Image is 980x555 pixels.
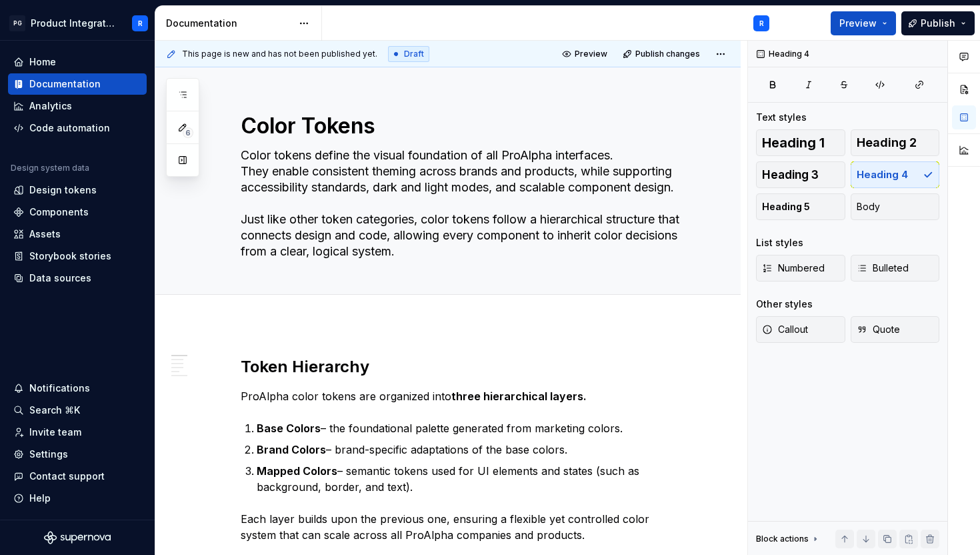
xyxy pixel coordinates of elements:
button: Heading 1 [756,129,845,156]
button: Publish [901,11,975,35]
strong: Brand Colors [257,443,326,456]
button: Heading 3 [756,161,845,188]
button: Heading 5 [756,193,845,220]
button: Callout [756,316,845,343]
button: Notifications [8,378,147,399]
a: Settings [8,444,147,465]
div: Home [29,55,56,69]
div: Code automation [29,121,110,135]
span: Body [857,200,880,213]
div: List styles [756,236,803,249]
textarea: Color tokens define the visual foundation of all ProAlpha interfaces. They enable consistent them... [238,145,685,262]
div: Contact support [29,470,105,483]
div: Help [29,492,51,505]
a: Design tokens [8,179,147,201]
button: Body [851,193,940,220]
div: R [759,18,764,29]
span: Publish [921,17,955,30]
span: 6 [183,127,193,138]
strong: Mapped Colors [257,464,337,478]
div: Search ⌘K [29,404,80,417]
span: Callout [762,323,808,336]
a: Home [8,51,147,73]
a: Documentation [8,73,147,95]
textarea: Color Tokens [238,110,685,142]
p: – the foundational palette generated from marketing colors. [257,420,687,436]
button: Quote [851,316,940,343]
button: Preview [831,11,896,35]
button: Heading 2 [851,129,940,156]
div: Text styles [756,111,807,124]
div: Other styles [756,298,813,311]
button: Numbered [756,255,845,282]
span: Heading 5 [762,200,810,213]
button: Help [8,488,147,509]
p: – semantic tokens used for UI elements and states (such as background, border, and text). [257,463,687,495]
a: Assets [8,223,147,245]
a: Storybook stories [8,245,147,267]
div: Data sources [29,271,91,285]
div: R [138,18,143,29]
span: Bulleted [857,261,909,275]
div: Settings [29,448,68,461]
a: Data sources [8,267,147,289]
button: PGProduct IntegrationR [3,9,152,37]
div: Documentation [29,77,101,91]
div: Block actions [756,530,821,548]
h2: Token Hierarchy [241,356,687,378]
span: Heading 1 [762,136,825,149]
div: Assets [29,227,61,241]
span: Publish changes [635,49,700,59]
strong: three hierarchical layers. [451,390,587,403]
button: Contact support [8,466,147,487]
div: PG [9,15,25,31]
svg: Supernova Logo [44,531,111,544]
span: Numbered [762,261,825,275]
span: Draft [404,49,424,59]
a: Analytics [8,95,147,117]
div: Storybook stories [29,249,111,263]
p: – brand-specific adaptations of the base colors. [257,442,687,458]
p: Each layer builds upon the previous one, ensuring a flexible yet controlled color system that can... [241,511,687,543]
button: Preview [558,45,613,63]
a: Components [8,201,147,223]
button: Search ⌘K [8,400,147,421]
div: Analytics [29,99,72,113]
div: Invite team [29,426,81,439]
a: Code automation [8,117,147,139]
div: Documentation [166,17,292,30]
strong: Base Colors [257,422,321,435]
button: Publish changes [619,45,706,63]
a: Invite team [8,422,147,443]
span: Heading 3 [762,168,819,181]
span: Preview [839,17,877,30]
span: This page is new and has not been published yet. [182,49,377,59]
div: Design system data [11,163,89,173]
button: Bulleted [851,255,940,282]
div: Components [29,205,89,219]
span: Heading 2 [857,136,917,149]
div: Notifications [29,382,90,395]
p: ProAlpha color tokens are organized into [241,388,687,404]
span: Preview [575,49,607,59]
div: Product Integration [31,17,116,30]
div: Design tokens [29,183,97,197]
div: Block actions [756,534,809,544]
span: Quote [857,323,900,336]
